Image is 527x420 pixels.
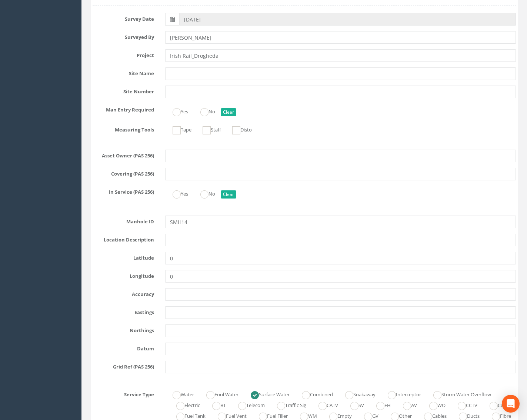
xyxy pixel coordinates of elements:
[422,399,446,410] label: WO
[199,389,239,399] label: Foul Water
[87,270,160,280] label: Longitude
[205,399,226,410] label: BT
[311,399,338,410] label: CATV
[87,361,160,370] label: Grid Ref (PAS 256)
[396,399,417,410] label: AV
[165,106,188,116] label: Yes
[450,399,477,410] label: CCTV
[426,389,491,399] label: Storm Water Overflow
[165,188,188,199] label: Yes
[338,389,376,399] label: Soakaway
[221,108,236,116] button: Clear
[87,186,160,196] label: In Service (PAS 256)
[380,389,421,399] label: Interceptor
[87,306,160,316] label: Eastings
[87,389,160,398] label: Service Type
[270,399,306,410] label: Traffic Sig
[225,124,252,134] label: Disto
[87,150,160,159] label: Asset Owner (PAS 256)
[221,190,236,199] button: Clear
[482,399,515,410] label: Comms
[87,104,160,113] label: Man Entry Required
[165,389,194,399] label: Water
[87,343,160,352] label: Datum
[343,399,364,410] label: SV
[193,188,215,199] label: No
[87,13,160,23] label: Survey Date
[502,395,520,413] div: Open Intercom Messenger
[231,399,265,410] label: Telecom
[87,324,160,334] label: Northings
[193,106,215,116] label: No
[195,124,221,134] label: Staff
[87,124,160,133] label: Measuring Tools
[87,252,160,261] label: Latitude
[87,67,160,77] label: Site Name
[87,31,160,41] label: Surveyed By
[169,399,200,410] label: Electric
[87,234,160,243] label: Location Description
[87,86,160,95] label: Site Number
[87,49,160,59] label: Project
[165,124,191,134] label: Tape
[294,389,333,399] label: Combined
[87,288,160,298] label: Accuracy
[87,216,160,225] label: Manhole ID
[243,389,290,399] label: Surface Water
[369,399,391,410] label: FH
[87,168,160,177] label: Covering (PAS 256)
